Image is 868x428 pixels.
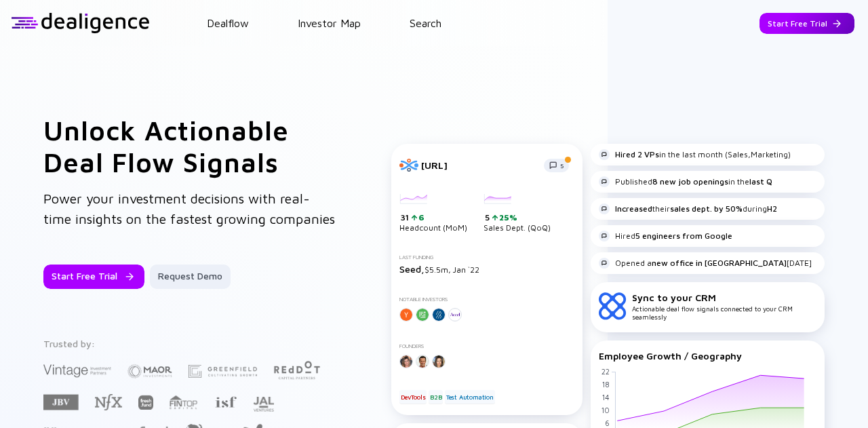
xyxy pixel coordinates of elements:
div: 31 [401,212,467,223]
strong: new office in [GEOGRAPHIC_DATA] [652,258,787,268]
a: Investor Map [298,17,361,29]
tspan: 6 [605,419,610,427]
div: Actionable deal flow signals connected to your CRM seamlessly [632,292,816,321]
img: Israel Secondary Fund [214,395,237,408]
a: Dealflow [207,17,249,29]
div: Last Funding [399,254,574,260]
button: Request Demo [150,265,231,289]
div: Sync to your CRM [632,292,816,303]
img: Greenfield Partners [189,365,257,378]
img: JAL Ventures [253,397,274,412]
span: Seed, [399,263,425,275]
strong: Increased [615,203,652,214]
tspan: 18 [602,379,610,388]
div: 6 [417,212,425,222]
tspan: 22 [601,366,610,375]
img: Red Dot Capital Partners [273,358,321,381]
tspan: 14 [602,392,610,401]
div: [URL] [421,159,536,171]
span: Power your investment decisions with real-time insights on the fastest growing companies [43,191,335,227]
img: Vintage Investment Partners [43,363,111,378]
div: 25% [498,212,517,222]
div: Employee Growth / Geography [599,350,816,362]
div: $5.5m, Jan `22 [399,263,574,275]
div: Notable Investors [399,296,574,303]
h1: Unlock Actionable Deal Flow Signals [43,114,337,178]
strong: Hired 2 VPs [615,149,659,159]
div: 5 [485,212,551,223]
strong: 8 new job openings [652,176,728,187]
strong: H2 [767,203,777,214]
div: in the last month (Sales,Marketing) [599,149,791,160]
div: Trusted by: [43,338,334,349]
a: Search [410,17,441,29]
img: JBV Capital [43,393,79,411]
div: DevTools [399,390,427,404]
img: NFX [95,394,122,410]
div: Sales Dept. (QoQ) [484,194,551,233]
button: Start Free Trial [759,13,854,34]
div: Headcount (MoM) [399,194,467,233]
div: Hired [599,231,732,241]
div: Test Automation [445,390,495,404]
strong: last Q [749,176,772,187]
div: Founders [399,343,574,349]
strong: sales dept. by 50% [670,203,743,214]
div: Published in the [599,176,772,187]
tspan: 10 [601,406,610,414]
strong: 5 engineers from Google [635,231,732,241]
button: Start Free Trial [43,265,144,289]
img: Maor Investments [127,360,172,383]
div: B2B [429,390,443,404]
div: Opened a [DATE] [599,258,812,269]
img: FINTOP Capital [170,395,198,410]
div: their during [599,203,777,214]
